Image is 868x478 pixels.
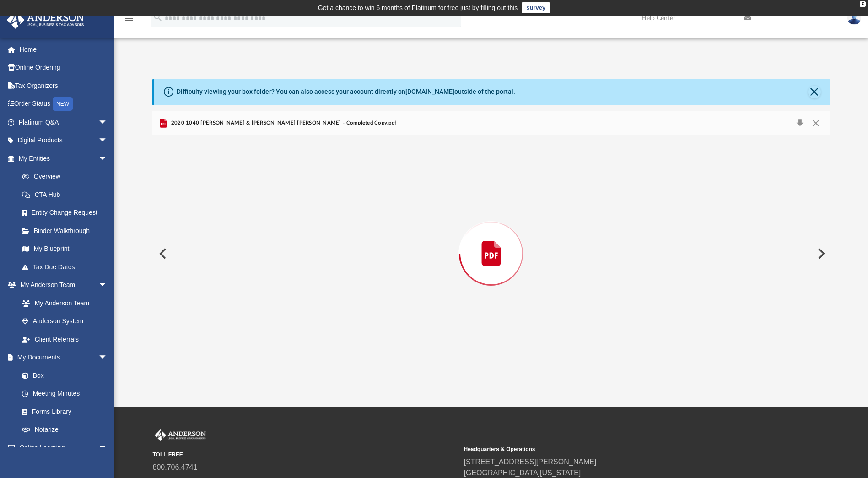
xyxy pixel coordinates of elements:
[792,117,808,130] button: Download
[464,445,769,453] small: Headquarters & Operations
[169,119,396,127] span: 2020 1040 [PERSON_NAME] & [PERSON_NAME] [PERSON_NAME] - Completed Copy.pdf
[6,131,121,150] a: Digital Productsarrow_drop_down
[13,312,117,331] a: Anderson System
[860,1,866,7] div: close
[124,13,135,24] i: menu
[53,97,73,111] div: NEW
[124,17,135,24] a: menu
[6,113,121,131] a: Platinum Q&Aarrow_drop_down
[13,185,121,204] a: CTA Hub
[464,458,597,466] a: [STREET_ADDRESS][PERSON_NAME]
[13,421,117,439] a: Notarize
[6,95,121,114] a: Order StatusNEW
[6,59,121,77] a: Online Ordering
[6,149,121,168] a: My Entitiesarrow_drop_down
[13,222,121,240] a: Binder Walkthrough
[6,348,117,367] a: My Documentsarrow_drop_down
[464,469,581,477] a: [GEOGRAPHIC_DATA][US_STATE]
[13,402,112,421] a: Forms Library
[13,366,112,385] a: Box
[177,87,515,97] div: Difficulty viewing your box folder? You can also access your account directly on outside of the p...
[318,2,518,13] div: Get a chance to win 6 months of Platinum for free just by filling out this
[152,241,172,266] button: Previous File
[13,385,117,403] a: Meeting Minutes
[13,168,121,186] a: Overview
[153,12,163,22] i: search
[810,241,830,266] button: Next File
[153,463,198,471] a: 800.706.4741
[6,276,117,294] a: My Anderson Teamarrow_drop_down
[13,204,121,222] a: Entity Change Request
[98,113,117,132] span: arrow_drop_down
[152,111,830,372] div: Preview
[13,240,117,258] a: My Blueprint
[847,11,861,25] img: User Pic
[98,131,117,150] span: arrow_drop_down
[6,439,117,457] a: Online Learningarrow_drop_down
[808,86,821,98] button: Close
[13,294,112,312] a: My Anderson Team
[98,149,117,168] span: arrow_drop_down
[153,451,458,459] small: TOLL FREE
[98,276,117,295] span: arrow_drop_down
[4,11,87,29] img: Anderson Advisors Platinum Portal
[13,330,117,348] a: Client Referrals
[808,117,824,130] button: Close
[98,439,117,457] span: arrow_drop_down
[13,258,121,276] a: Tax Due Dates
[6,40,121,59] a: Home
[6,76,121,95] a: Tax Organizers
[522,2,550,13] a: survey
[153,429,208,441] img: Anderson Advisors Platinum Portal
[98,348,117,367] span: arrow_drop_down
[405,88,454,95] a: [DOMAIN_NAME]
